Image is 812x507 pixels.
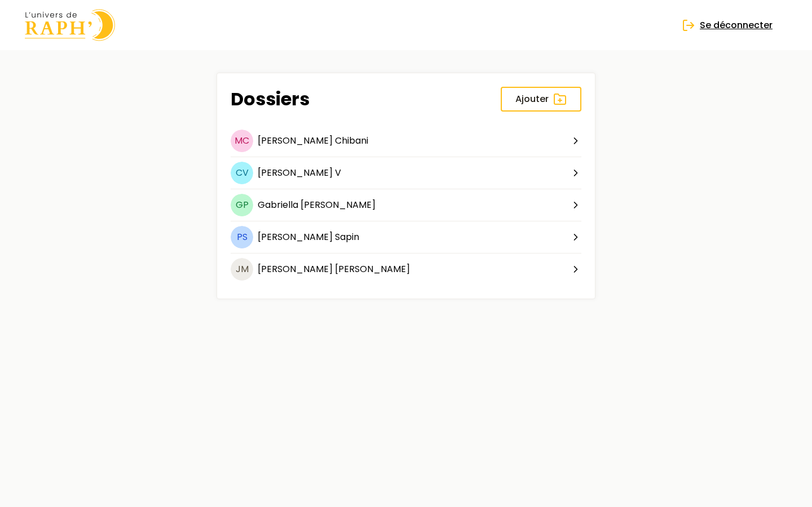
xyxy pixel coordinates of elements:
[515,92,549,106] span: Ajouter
[335,263,410,275] span: [PERSON_NAME]
[231,226,253,248] span: PS
[231,130,253,152] span: MC
[258,263,333,275] span: [PERSON_NAME]
[258,166,333,179] span: [PERSON_NAME]
[231,194,581,221] button: GPGabriella [PERSON_NAME]
[301,198,376,211] span: [PERSON_NAME]
[667,13,787,38] button: Se déconnecter
[258,198,298,211] span: Gabriella
[231,162,581,189] button: CV[PERSON_NAME] V
[231,88,310,110] h1: Dossiers
[231,226,581,253] button: PS[PERSON_NAME] Sapin
[231,162,253,184] span: CV
[335,134,368,147] span: Chibani
[258,134,333,147] span: [PERSON_NAME]
[501,87,581,112] a: Ajouter
[335,230,359,243] span: Sapin
[231,258,581,285] button: JM[PERSON_NAME] [PERSON_NAME]
[335,166,341,179] span: V
[258,230,333,243] span: [PERSON_NAME]
[25,9,115,41] img: Univers de Raph logo
[231,258,253,281] span: JM
[700,19,773,32] span: Se déconnecter
[231,194,253,216] span: GP
[231,130,581,157] button: MC[PERSON_NAME] Chibani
